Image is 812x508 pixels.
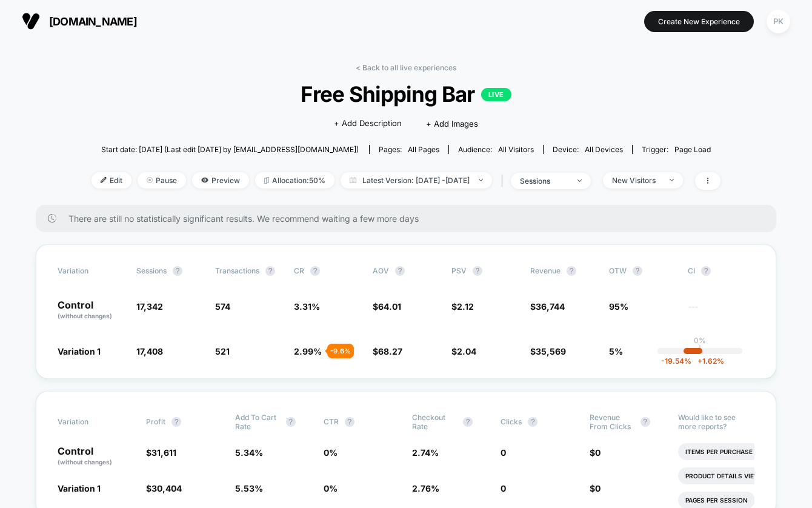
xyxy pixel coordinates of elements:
span: 31,611 [151,447,176,458]
img: calendar [350,177,356,183]
span: Edit [92,172,131,189]
p: 0% [694,336,706,345]
span: all devices [585,145,623,154]
img: edit [101,177,107,183]
p: Would like to see more reports? [678,413,754,431]
span: Preview [192,172,249,189]
img: Visually logo [22,12,40,30]
span: Allocation: 50% [255,172,334,189]
span: OTW [609,266,676,276]
span: 17,342 [136,301,163,312]
p: Control [58,300,124,321]
span: 0 [595,447,601,458]
img: end [479,179,483,181]
button: ? [567,266,576,276]
span: PSV [451,266,467,275]
p: Control [58,446,134,467]
span: Add To Cart Rate [235,413,280,431]
li: Items Per Purchase [678,443,760,460]
span: All Visitors [498,145,534,154]
span: + Add Images [426,119,478,129]
span: 36,744 [536,301,565,312]
span: Pause [138,172,186,189]
button: ? [463,417,473,427]
a: < Back to all live experiences [356,63,456,72]
span: 2.04 [457,346,476,356]
span: 3.31 % [294,301,320,312]
span: Free Shipping Bar [123,81,689,107]
span: --- [688,303,754,321]
span: 521 [215,346,230,356]
span: 0 % [324,447,338,458]
img: rebalance [264,177,269,184]
span: $ [451,301,474,312]
img: end [670,179,674,181]
button: ? [171,417,181,427]
img: end [577,179,582,182]
button: ? [528,417,537,427]
span: $ [530,301,565,312]
span: AOV [373,266,389,275]
span: 0 [595,483,601,493]
span: $ [451,346,476,356]
span: CTR [324,417,339,426]
span: Variation [58,413,124,431]
span: $ [146,447,176,458]
span: Page Load [674,145,711,154]
span: + [697,356,702,366]
button: Create New Experience [644,11,754,32]
span: 68.27 [378,346,402,356]
div: Pages: [379,145,439,154]
span: 30,404 [151,483,182,493]
p: LIVE [481,88,511,101]
span: 64.01 [378,301,401,312]
span: 2.99 % [294,346,322,356]
button: ? [345,417,354,427]
span: $ [590,483,601,493]
button: ? [473,266,482,276]
div: Trigger: [642,145,711,154]
span: 5.34 % [235,447,263,458]
span: (without changes) [58,312,112,319]
span: (without changes) [58,458,112,466]
span: Sessions [136,266,167,275]
span: Device: [543,145,632,154]
button: ? [395,266,405,276]
span: 2.76 % [412,483,439,493]
div: New Visitors [612,176,661,185]
button: PK [763,9,794,34]
span: 35,569 [536,346,566,356]
span: 574 [215,301,230,312]
div: - 9.6 % [327,344,354,358]
p: | [699,345,701,354]
button: ? [633,266,642,276]
span: 95% [609,301,628,312]
button: ? [701,266,711,276]
span: 5% [609,346,623,356]
span: Profit [146,417,165,426]
button: ? [641,417,650,427]
button: [DOMAIN_NAME] [18,12,141,31]
div: Audience: [458,145,534,154]
span: $ [373,346,402,356]
span: Revenue [530,266,561,275]
button: ? [286,417,296,427]
span: $ [590,447,601,458]
button: ? [310,266,320,276]
span: Variation [58,266,124,276]
span: 2.74 % [412,447,439,458]
button: ? [173,266,182,276]
span: CI [688,266,754,276]
span: [DOMAIN_NAME] [49,15,137,28]
span: all pages [408,145,439,154]
span: 5.53 % [235,483,263,493]
span: 2.12 [457,301,474,312]
span: Checkout Rate [412,413,457,431]
span: Clicks [501,417,522,426]
span: 0 [501,447,506,458]
span: 17,408 [136,346,163,356]
span: Revenue From Clicks [590,413,634,431]
span: There are still no statistically significant results. We recommend waiting a few more days [68,213,752,224]
img: end [147,177,153,183]
span: $ [530,346,566,356]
